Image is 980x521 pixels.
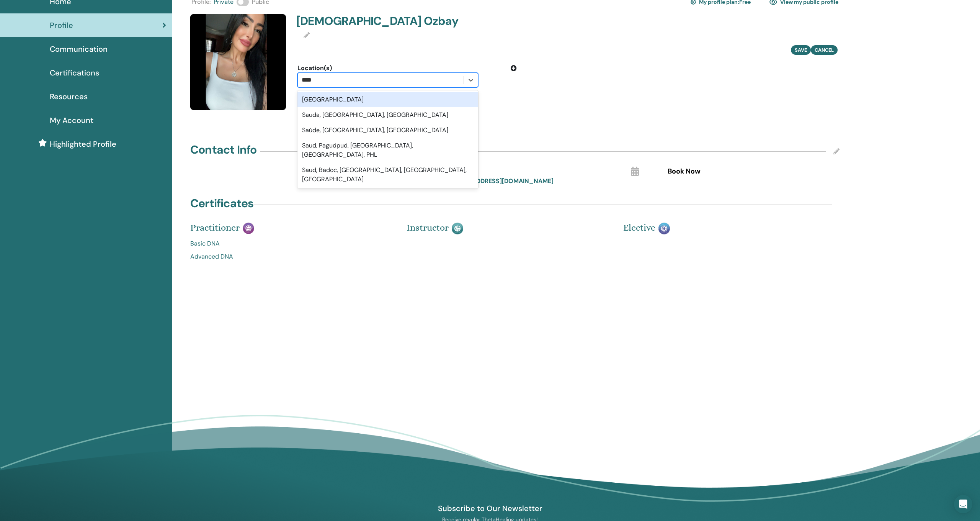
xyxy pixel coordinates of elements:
[791,45,811,55] button: Save
[190,197,253,210] h4: Certificates
[954,495,972,513] div: Open Intercom Messenger
[190,252,395,261] a: Advanced DNA
[811,45,838,55] button: Cancel
[190,14,286,110] img: default.jpg
[50,138,116,150] span: Highlighted Profile
[297,162,478,187] div: Saud, Badoc, [GEOGRAPHIC_DATA], [GEOGRAPHIC_DATA], [GEOGRAPHIC_DATA]
[190,222,240,233] span: Practitioner
[50,43,108,55] span: Communication
[50,20,73,31] span: Profile
[815,47,834,53] span: Cancel
[297,138,478,162] div: Saud, Pagudpud, [GEOGRAPHIC_DATA], [GEOGRAPHIC_DATA], PHL
[190,143,256,157] h4: Contact Info
[297,107,478,123] div: Sauda, [GEOGRAPHIC_DATA], [GEOGRAPHIC_DATA]
[623,222,655,233] span: Elective
[297,123,478,138] div: Saúde, [GEOGRAPHIC_DATA], [GEOGRAPHIC_DATA]
[407,222,449,233] span: Instructor
[402,503,578,513] h4: Subscribe to Our Newsletter
[447,177,554,185] a: [EMAIL_ADDRESS][DOMAIN_NAME]
[668,167,701,177] span: Book Now
[297,92,478,107] div: [GEOGRAPHIC_DATA]
[50,91,88,102] span: Resources
[297,64,332,73] span: Location(s)
[190,239,395,248] a: Basic DNA
[795,47,807,53] span: Save
[296,14,564,28] h4: [DEMOGRAPHIC_DATA] Ozbay
[50,67,99,79] span: Certifications
[50,115,93,126] span: My Account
